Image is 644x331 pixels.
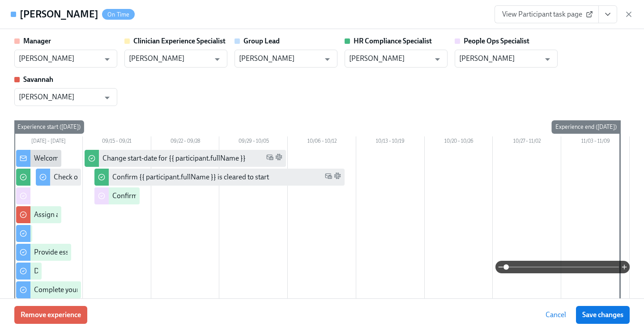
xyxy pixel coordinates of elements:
div: 09/29 – 10/05 [219,136,288,148]
div: Provide essential professional documentation [34,247,174,257]
div: Welcome from the Charlie Health Compliance Team 👋 [34,153,202,163]
strong: Manager [23,37,51,45]
div: Assign a Clinician Experience Specialist for {{ participant.fullName }} (start-date {{ participan... [34,210,388,220]
div: Change start-date for {{ participant.fullName }} [102,153,246,163]
a: View Participant task page [495,5,599,23]
span: View Participant task page [502,10,591,19]
h4: [PERSON_NAME] [20,8,98,21]
span: Remove experience [21,310,81,319]
div: 11/03 – 11/09 [561,136,630,148]
div: 09/15 – 09/21 [83,136,151,148]
div: 10/06 – 10/12 [288,136,356,148]
button: Open [210,52,224,66]
div: Confirm {{ participant.fullName }} is cleared to start [112,172,269,182]
button: View task page [598,5,617,23]
div: 10/20 – 10/26 [425,136,493,148]
button: Open [100,52,114,66]
div: Check out our recommended laptop specs [54,172,182,182]
span: Save changes [582,310,623,319]
strong: Savannah [23,75,53,84]
div: Complete your drug screening [34,285,127,295]
button: Open [541,52,554,66]
div: Experience end ([DATE]) [552,120,620,134]
div: 10/13 – 10/19 [356,136,425,148]
span: On Time [102,11,135,18]
span: Work Email [325,172,332,182]
button: Open [320,52,334,66]
span: Slack [275,153,282,164]
span: Work Email [266,153,273,164]
strong: People Ops Specialist [464,37,529,45]
button: Open [100,91,114,105]
button: Open [431,52,444,66]
span: Cancel [546,310,566,319]
div: [DATE] – [DATE] [14,136,83,148]
strong: Group Lead [243,37,280,45]
span: Slack [334,172,341,182]
div: Experience start ([DATE]) [14,120,84,134]
button: Cancel [539,306,572,324]
strong: Clinician Experience Specialist [133,37,226,45]
div: 10/27 – 11/02 [493,136,561,148]
button: Remove experience [14,306,87,324]
div: 09/22 – 09/28 [151,136,220,148]
div: Confirm cleared by People Ops [112,191,207,201]
button: Save changes [576,306,630,324]
strong: HR Compliance Specialist [354,37,432,45]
